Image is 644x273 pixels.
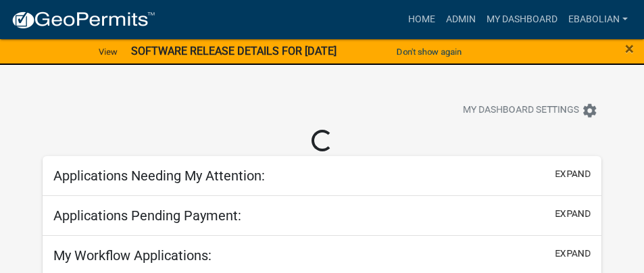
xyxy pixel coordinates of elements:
span: × [625,39,634,58]
button: expand [555,207,591,221]
span: My Dashboard Settings [463,103,579,119]
button: Close [625,41,634,57]
button: expand [555,167,591,181]
a: ebabolian [563,7,633,32]
a: Home [403,7,441,32]
button: My Dashboard Settingssettings [452,97,609,124]
a: View [93,41,123,63]
button: Don't show again [391,41,467,63]
button: expand [555,247,591,261]
i: settings [582,103,598,119]
a: My Dashboard [481,7,563,32]
h5: My Workflow Applications: [53,247,212,264]
strong: SOFTWARE RELEASE DETAILS FOR [DATE] [131,45,337,57]
h5: Applications Pending Payment: [53,207,241,224]
a: Admin [441,7,481,32]
h5: Applications Needing My Attention: [53,168,265,184]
